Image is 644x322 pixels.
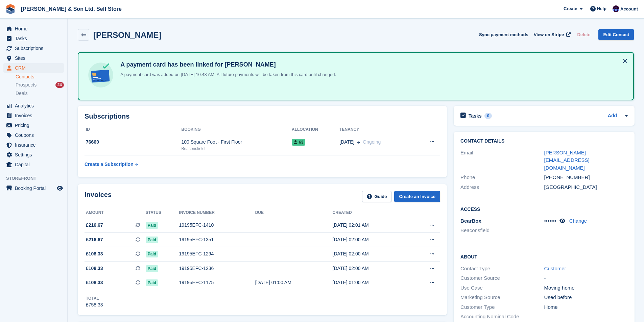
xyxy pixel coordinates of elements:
span: Booking Portal [15,183,55,193]
span: £108.33 [86,265,103,272]
a: menu [3,63,64,73]
a: Guide [362,191,392,202]
a: menu [3,111,64,120]
a: menu [3,140,64,150]
div: [DATE] 02:01 AM [333,222,410,229]
a: Create an Invoice [394,191,440,202]
div: Used before [544,294,628,301]
span: Paid [146,279,158,286]
th: Tenancy [339,124,414,135]
div: 76660 [85,139,181,146]
div: [DATE] 01:00 AM [255,279,333,286]
span: Analytics [15,101,55,110]
a: menu [3,101,64,110]
a: Change [569,218,587,224]
th: Status [146,207,179,218]
span: £108.33 [86,250,103,257]
button: Delete [574,29,593,40]
a: menu [3,150,64,159]
th: Allocation [292,124,339,135]
div: Use Case [460,284,544,292]
a: menu [3,34,64,43]
span: Deals [16,90,28,97]
a: [PERSON_NAME][EMAIL_ADDRESS][DOMAIN_NAME] [544,150,590,171]
a: View on Stripe [531,29,572,40]
a: menu [3,53,64,63]
span: Paid [146,222,158,229]
div: £758.33 [86,301,103,308]
div: 19195EFC-1351 [179,236,255,243]
span: Prospects [16,82,37,88]
div: Marketing Source [460,294,544,301]
a: Prospects 24 [16,81,64,89]
div: [DATE] 02:00 AM [333,236,410,243]
a: Preview store [56,184,64,192]
a: menu [3,160,64,169]
th: ID [85,124,181,135]
h2: Access [460,205,628,212]
th: Created [333,207,410,218]
span: Ongoing [363,139,381,145]
div: Email [460,149,544,172]
img: stora-icon-8386f47178a22dfd0bd8f6a31ec36ba5ce8667c1dd55bd0f319d3a0aa187defe.svg [5,4,16,14]
span: Paid [146,251,158,257]
a: menu [3,24,64,33]
a: menu [3,183,64,193]
div: Customer Type [460,303,544,311]
h2: [PERSON_NAME] [93,30,161,40]
div: Create a Subscription [85,161,134,168]
span: Account [620,6,638,13]
span: 63 [292,139,305,146]
div: 100 Square Foot - First Floor [181,139,292,146]
div: [DATE] 02:00 AM [333,265,410,272]
div: - [544,274,628,282]
div: Home [544,303,628,311]
span: View on Stripe [534,31,564,38]
div: Total [86,295,103,301]
h4: A payment card has been linked for [PERSON_NAME] [118,61,336,69]
span: Help [597,5,606,12]
span: Sites [15,53,55,63]
div: [GEOGRAPHIC_DATA] [544,183,628,191]
span: £216.67 [86,236,103,243]
div: Phone [460,174,544,181]
img: Josey Kitching [613,5,619,12]
span: Invoices [15,111,55,120]
th: Invoice number [179,207,255,218]
h2: Invoices [85,191,112,202]
button: Sync payment methods [479,29,528,40]
div: 19195EFC-1236 [179,265,255,272]
a: menu [3,44,64,53]
span: Paid [146,265,158,272]
div: Beaconsfield [181,146,292,152]
div: 19195EFC-1410 [179,222,255,229]
span: Capital [15,160,55,169]
a: Add [608,112,617,120]
div: 19195EFC-1175 [179,279,255,286]
a: Create a Subscription [85,158,138,171]
p: A payment card was added on [DATE] 10:48 AM. All future payments will be taken from this card unt... [118,71,336,78]
div: [DATE] 01:00 AM [333,279,410,286]
div: Contact Type [460,265,544,273]
div: Customer Source [460,274,544,282]
a: Edit Contact [598,29,634,40]
div: [DATE] 02:00 AM [333,250,410,257]
span: Subscriptions [15,44,55,53]
a: menu [3,130,64,140]
span: Tasks [15,34,55,43]
a: Deals [16,90,64,97]
span: ••••••• [544,218,557,224]
span: Storefront [6,175,67,182]
div: Accounting Nominal Code [460,313,544,321]
li: Beaconsfield [460,227,544,234]
span: £108.33 [86,279,103,286]
h2: Tasks [469,113,482,119]
span: Create [564,5,577,12]
th: Amount [85,207,146,218]
span: Pricing [15,121,55,130]
span: Home [15,24,55,33]
a: [PERSON_NAME] & Son Ltd. Self Store [18,3,124,15]
h2: Contact Details [460,139,628,144]
div: 19195EFC-1294 [179,250,255,257]
span: [DATE] [339,139,354,146]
